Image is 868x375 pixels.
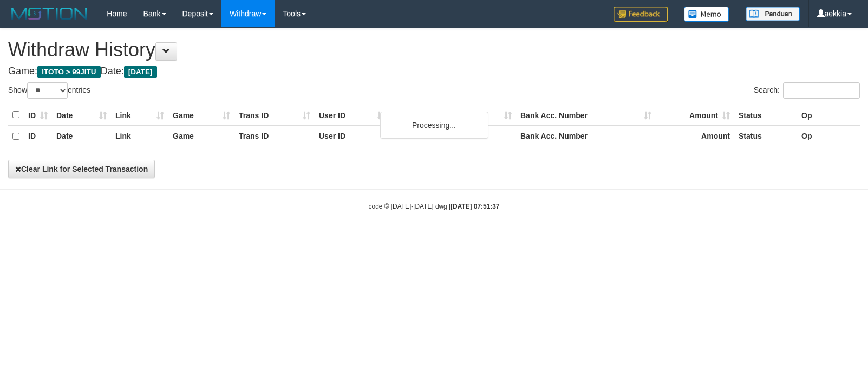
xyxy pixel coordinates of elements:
th: Link [111,105,168,126]
span: ITOTO > 99JITU [37,66,101,78]
h1: Withdraw History [8,39,860,61]
th: Trans ID [234,105,315,126]
th: Status [734,105,797,126]
th: User ID [315,105,389,126]
th: Status [734,126,797,147]
th: Trans ID [234,126,315,147]
img: Button%20Memo.svg [684,7,729,22]
span: [DATE] [124,66,157,78]
th: User ID [315,126,389,147]
img: panduan.png [746,7,800,21]
th: Bank Acc. Name [389,105,516,126]
th: ID [24,126,52,147]
label: Show entries [8,82,90,99]
th: Game [168,105,234,126]
input: Search: [783,82,860,99]
img: MOTION_logo.png [8,5,90,22]
th: Bank Acc. Number [516,126,656,147]
th: Date [52,126,111,147]
th: Amount [656,105,734,126]
label: Search: [754,82,860,99]
small: code © [DATE]-[DATE] dwg | [369,203,500,210]
th: Op [797,126,860,147]
select: Showentries [27,82,68,99]
th: Game [168,126,234,147]
th: Op [797,105,860,126]
th: ID [24,105,52,126]
div: Processing... [380,112,488,139]
th: Amount [656,126,734,147]
th: Link [111,126,168,147]
img: Feedback.jpg [614,7,668,22]
button: Clear Link for Selected Transaction [8,160,155,178]
th: Bank Acc. Number [516,105,656,126]
th: Date [52,105,111,126]
h4: Game: Date: [8,66,860,77]
strong: [DATE] 07:51:37 [451,203,499,210]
